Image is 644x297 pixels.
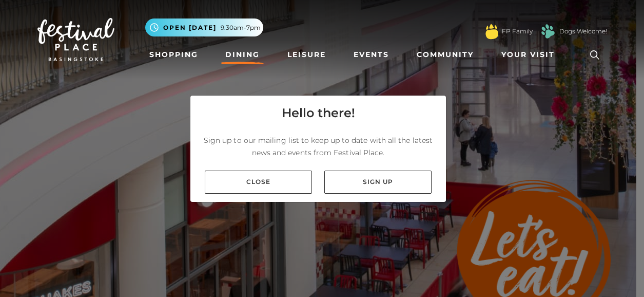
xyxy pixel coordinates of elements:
a: Your Visit [497,45,564,64]
a: Dining [221,45,264,64]
a: Close [205,171,312,194]
a: FP Family [502,27,533,36]
img: Festival Place Logo [37,18,114,61]
span: 9.30am-7pm [221,23,261,32]
span: Your Visit [501,49,555,60]
a: Community [413,45,478,64]
a: Dogs Welcome! [559,27,607,36]
a: Leisure [283,45,330,64]
p: Sign up to our mailing list to keep up to date with all the latest news and events from Festival ... [199,134,438,159]
a: Events [349,45,393,64]
a: Sign up [324,171,432,194]
h4: Hello there! [282,104,355,122]
button: Open [DATE] 9.30am-7pm [145,18,263,36]
a: Shopping [145,45,202,64]
span: Open [DATE] [163,23,217,32]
